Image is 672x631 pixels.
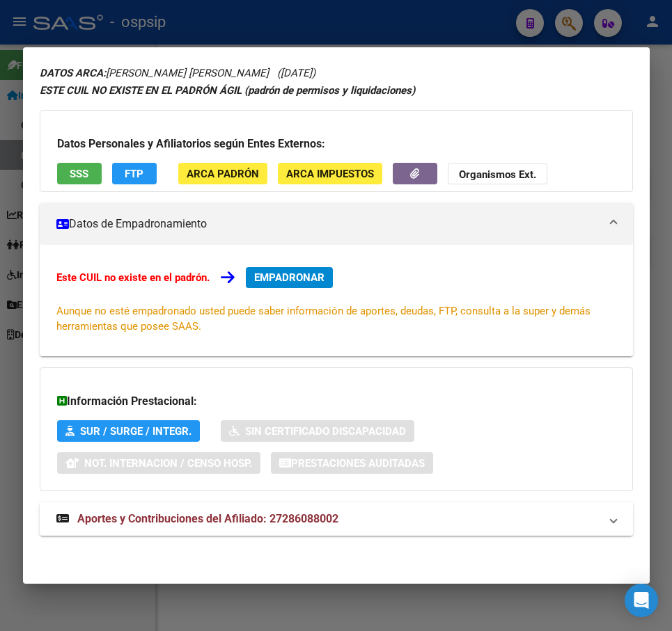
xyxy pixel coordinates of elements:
h3: Información Prestacional: [57,393,616,410]
div: Open Intercom Messenger [625,584,658,617]
button: ARCA Padrón [178,163,267,184]
span: Aportes y Contribuciones del Afiliado: 27286088002 [77,512,338,525]
span: Sin Certificado Discapacidad [245,425,406,438]
span: [PERSON_NAME] [PERSON_NAME] [40,67,269,79]
mat-expansion-panel-header: Datos de Empadronamiento [40,203,633,245]
strong: ESTE CUIL NO EXISTE EN EL PADRÓN ÁGIL (padrón de permisos y liquidaciones) [40,84,415,97]
button: ARCA Impuestos [278,163,382,184]
button: EMPADRONAR [246,267,333,288]
strong: Este CUIL no existe en el padrón. [56,271,210,284]
div: Datos de Empadronamiento [40,245,633,356]
span: Not. Internacion / Censo Hosp. [84,457,252,470]
span: SSS [70,168,88,180]
strong: Organismos Ext. [459,168,536,181]
button: Organismos Ext. [448,163,547,184]
h3: Datos Personales y Afiliatorios según Entes Externos: [57,136,616,152]
span: Aunque no esté empadronado usted puede saber información de aportes, deudas, FTP, consulta a la s... [56,305,591,333]
button: Sin Certificado Discapacidad [221,420,414,442]
button: SSS [57,163,102,184]
span: FTP [125,168,143,180]
span: EMPADRONAR [254,271,325,284]
button: FTP [112,163,157,184]
span: ([DATE]) [277,67,315,79]
mat-expansion-panel-header: Aportes y Contribuciones del Afiliado: 27286088002 [40,502,633,536]
button: SUR / SURGE / INTEGR. [57,420,200,442]
span: ARCA Impuestos [286,168,374,180]
span: Prestaciones Auditadas [291,457,425,470]
span: ARCA Padrón [187,168,259,180]
strong: DATOS ARCA: [40,67,106,79]
button: Prestaciones Auditadas [271,452,433,474]
button: Not. Internacion / Censo Hosp. [57,452,260,474]
span: SUR / SURGE / INTEGR. [80,425,192,438]
mat-panel-title: Datos de Empadronamiento [56,216,600,232]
